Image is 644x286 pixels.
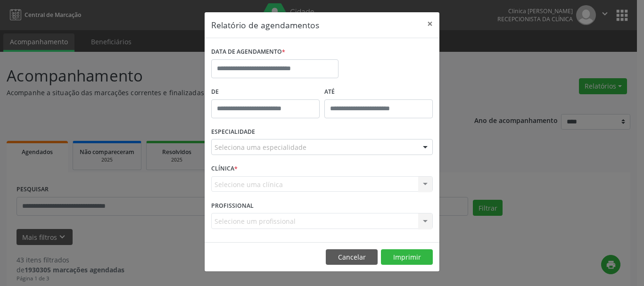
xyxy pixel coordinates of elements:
button: Close [421,12,439,35]
button: Imprimir [381,249,433,265]
label: ESPECIALIDADE [211,125,255,139]
button: Cancelar [326,249,378,265]
label: ATÉ [324,85,433,99]
h5: Relatório de agendamentos [211,19,319,31]
label: De [211,85,320,99]
label: DATA DE AGENDAMENTO [211,45,285,59]
label: CLÍNICA [211,162,238,176]
span: Seleciona uma especialidade [215,142,306,152]
label: PROFISSIONAL [211,198,254,213]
